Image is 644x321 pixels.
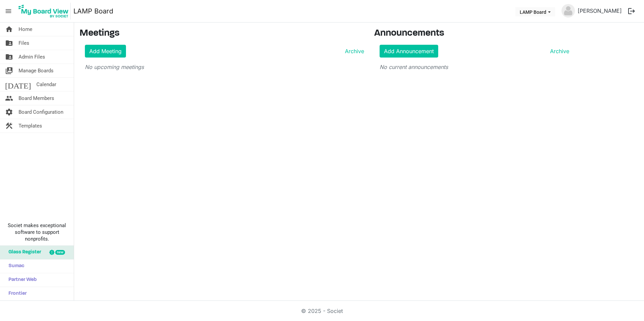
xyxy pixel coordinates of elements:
[19,64,54,77] span: Manage Boards
[2,5,15,17] span: menu
[5,273,37,287] span: Partner Web
[19,36,29,50] span: Files
[85,45,126,58] a: Add Meeting
[3,222,71,242] span: Societ makes exceptional software to support nonprofits.
[5,23,13,36] span: home
[515,7,555,16] button: LAMP Board dropdownbutton
[85,63,364,71] p: No upcoming meetings
[73,4,113,18] a: LAMP Board
[19,92,54,105] span: Board Members
[547,47,569,55] a: Archive
[36,78,56,91] span: Calendar
[5,78,31,91] span: [DATE]
[19,105,63,119] span: Board Configuration
[374,28,575,39] h3: Announcements
[5,64,13,77] span: switch_account
[19,119,42,133] span: Templates
[17,3,73,20] a: My Board View Logo
[575,4,624,17] a: [PERSON_NAME]
[79,28,364,39] h3: Meetings
[5,105,13,119] span: settings
[301,308,343,314] a: © 2025 - Societ
[17,3,71,20] img: My Board View Logo
[19,23,32,36] span: Home
[5,36,13,50] span: folder_shared
[561,4,575,17] img: no-profile-picture.svg
[380,45,438,58] a: Add Announcement
[5,246,41,259] span: Glass Register
[342,47,364,55] a: Archive
[5,50,13,64] span: folder_shared
[5,287,27,300] span: Frontier
[5,119,13,133] span: construction
[19,50,45,64] span: Admin Files
[380,63,569,71] p: No current announcements
[5,259,24,273] span: Sumac
[55,250,65,255] div: new
[624,4,639,18] button: logout
[5,92,13,105] span: people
